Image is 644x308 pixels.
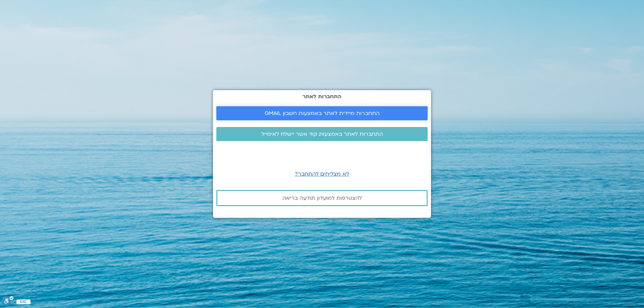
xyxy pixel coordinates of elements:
[282,195,362,201] span: להצטרפות למועדון תודעה בריאה
[216,94,428,100] h2: התחברות לאתר
[216,190,428,206] a: להצטרפות למועדון תודעה בריאה
[261,131,383,137] span: התחברות לאתר באמצעות קוד אשר יישלח לאימייל
[295,170,349,178] a: לא מצליחים להתחבר?
[216,106,428,120] a: התחברות מיידית לאתר באמצעות חשבון GMAIL
[216,127,428,141] a: התחברות לאתר באמצעות קוד אשר יישלח לאימייל
[265,110,380,116] span: התחברות מיידית לאתר באמצעות חשבון GMAIL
